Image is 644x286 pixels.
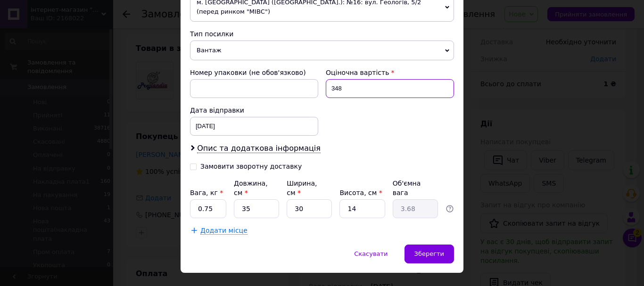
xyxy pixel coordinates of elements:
label: Вага, кг [190,189,223,196]
div: Замовити зворотну доставку [200,163,302,171]
span: Тип посилки [190,30,233,38]
span: Скасувати [354,250,388,257]
label: Довжина, см [234,180,268,196]
span: Опис та додаткова інформація [197,144,321,153]
div: Дата відправки [190,106,318,115]
span: Зберегти [414,250,444,257]
div: Об'ємна вага [393,179,438,197]
div: Оціночна вартість [326,68,454,77]
div: Номер упаковки (не обов'язково) [190,68,318,77]
span: Додати місце [200,227,248,235]
label: Висота, см [339,189,382,196]
span: Вантаж [190,41,454,60]
label: Ширина, см [287,180,317,196]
